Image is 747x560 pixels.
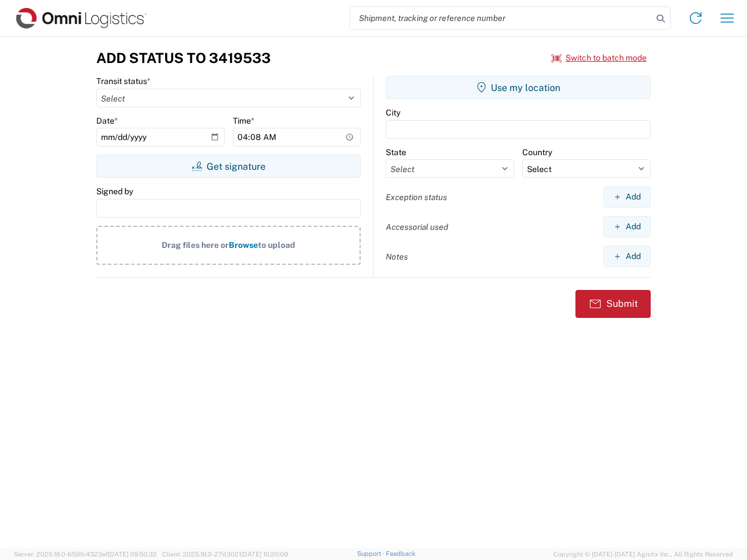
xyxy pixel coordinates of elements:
[603,186,651,208] button: Add
[162,240,229,250] span: Drag files here or
[233,116,254,126] label: Time
[603,216,651,237] button: Add
[357,550,386,557] a: Support
[241,551,288,558] span: [DATE] 10:20:09
[553,549,733,559] span: Copyright © [DATE]-[DATE] Agistix Inc., All Rights Reserved
[96,50,271,66] h3: Add Status to 3419533
[386,147,406,157] label: State
[229,240,258,250] span: Browse
[96,155,361,178] button: Get signature
[386,550,416,557] a: Feedback
[96,186,133,197] label: Signed by
[14,551,157,558] span: Server: 2025.18.0-659fc4323ef
[603,246,651,267] button: Add
[575,290,651,318] button: Submit
[258,240,295,250] span: to upload
[522,147,552,157] label: Country
[162,551,288,558] span: Client: 2025.18.0-27d3021
[386,107,400,118] label: City
[386,76,651,99] button: Use my location
[386,222,448,232] label: Accessorial used
[386,251,408,262] label: Notes
[96,116,118,126] label: Date
[350,7,652,29] input: Shipment, tracking or reference number
[96,76,151,86] label: Transit status
[551,48,647,68] button: Switch to batch mode
[108,551,157,558] span: [DATE] 09:50:32
[386,192,447,202] label: Exception status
